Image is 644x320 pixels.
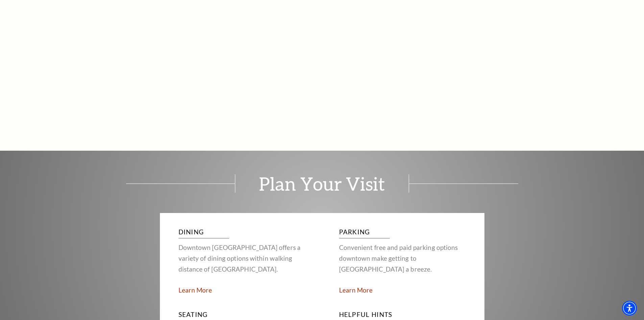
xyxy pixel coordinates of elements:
h3: Dining [178,227,305,238]
p: Convenient free and paid parking options downtown make getting to [GEOGRAPHIC_DATA] a breeze. [339,242,466,275]
iframe: open-spotify [182,4,462,124]
h3: Parking [339,227,466,238]
a: Downtown Fort Worth offers a variety of dining options within walking distance of Bass Hall Learn... [178,286,212,294]
span: Plan Your Visit [235,174,409,193]
p: Downtown [GEOGRAPHIC_DATA] offers a variety of dining options within walking distance of [GEOGRAP... [178,242,305,275]
div: Accessibility Menu [622,301,637,316]
a: Convenient free and paid parking options downtown make getting to Bass Hall a breeze Learn More [339,286,373,294]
